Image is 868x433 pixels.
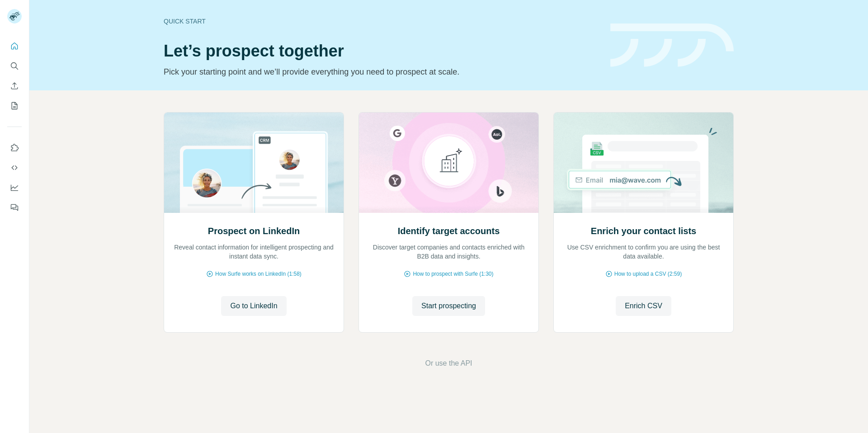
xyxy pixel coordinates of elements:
button: Use Surfe API [7,160,22,176]
button: Enrich CSV [616,296,671,316]
span: How Surfe works on LinkedIn (1:58) [215,270,302,278]
h2: Prospect on LinkedIn [208,225,300,237]
img: Identify target accounts [359,113,539,213]
span: Start prospecting [421,301,476,311]
p: Discover target companies and contacts enriched with B2B data and insights. [368,243,529,261]
p: Reveal contact information for intelligent prospecting and instant data sync. [173,243,335,261]
span: Go to LinkedIn [230,301,277,311]
button: Go to LinkedIn [221,296,286,316]
button: Search [7,58,22,74]
h2: Identify target accounts [398,225,500,237]
button: Start prospecting [412,296,485,316]
span: How to upload a CSV (2:59) [614,270,682,278]
button: Quick start [7,38,22,54]
button: Dashboard [7,179,22,196]
button: Or use the API [425,358,472,369]
button: Feedback [7,199,22,216]
button: Enrich CSV [7,78,22,94]
h1: Let’s prospect together [164,42,599,60]
p: Use CSV enrichment to confirm you are using the best data available. [563,243,724,261]
img: Enrich your contact lists [553,113,734,213]
h2: Enrich your contact lists [591,225,696,237]
div: Quick start [164,17,599,26]
img: banner [610,24,734,67]
img: Prospect on LinkedIn [164,113,344,213]
p: Pick your starting point and we’ll provide everything you need to prospect at scale. [164,66,599,78]
span: How to prospect with Surfe (1:30) [413,270,493,278]
button: Use Surfe on LinkedIn [7,140,22,156]
span: Enrich CSV [625,301,662,311]
button: My lists [7,98,22,114]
